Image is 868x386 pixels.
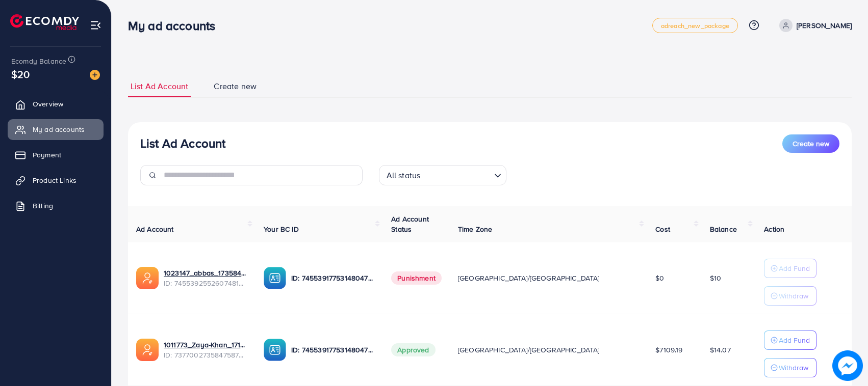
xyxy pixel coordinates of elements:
[793,139,829,149] span: Create new
[33,124,85,134] span: My ad accounts
[775,19,852,32] a: [PERSON_NAME]
[655,273,664,283] span: $0
[164,350,247,360] span: ID: 7377002735847587841
[710,273,721,283] span: $10
[458,345,600,355] span: [GEOGRAPHIC_DATA]/[GEOGRAPHIC_DATA]
[11,56,66,66] span: Ecomdy Balance
[131,80,188,92] span: List Ad Account
[140,136,225,151] h3: List Ad Account
[458,224,492,234] span: Time Zone
[391,214,429,234] span: Ad Account Status
[458,273,600,283] span: [GEOGRAPHIC_DATA]/[GEOGRAPHIC_DATA]
[291,344,375,356] p: ID: 7455391775314804752
[128,18,223,33] h3: My ad accounts
[90,70,100,80] img: image
[136,224,174,234] span: Ad Account
[385,168,423,183] span: All status
[779,290,808,302] p: Withdraw
[834,352,861,379] img: image
[136,339,159,361] img: ic-ads-acc.e4c84228.svg
[214,80,257,92] span: Create new
[164,268,247,289] div: <span class='underline'>1023147_abbas_1735843853887</span></br>7455392552607481857
[264,224,299,234] span: Your BC ID
[291,272,375,284] p: ID: 7455391775314804752
[782,134,839,153] button: Create new
[8,94,104,114] a: Overview
[764,286,816,306] button: Withdraw
[391,271,442,285] span: Punishment
[164,268,247,278] a: 1023147_abbas_1735843853887
[779,334,810,346] p: Add Fund
[33,99,63,109] span: Overview
[655,345,682,355] span: $7109.19
[10,14,79,30] img: logo
[710,345,731,355] span: $14.07
[710,224,737,234] span: Balance
[164,278,247,288] span: ID: 7455392552607481857
[655,224,670,234] span: Cost
[764,358,816,377] button: Withdraw
[8,170,104,190] a: Product Links
[164,340,247,361] div: <span class='underline'>1011773_Zaya-Khan_1717592302951</span></br>7377002735847587841
[423,166,490,183] input: Search for option
[797,19,852,32] p: [PERSON_NAME]
[764,259,816,278] button: Add Fund
[764,224,784,234] span: Action
[90,19,101,31] img: menu
[8,196,104,216] a: Billing
[8,145,104,165] a: Payment
[33,175,76,185] span: Product Links
[379,165,506,185] div: Search for option
[661,22,729,29] span: adreach_new_package
[391,343,435,356] span: Approved
[264,339,286,361] img: ic-ba-acc.ded83a64.svg
[33,150,61,160] span: Payment
[33,201,53,211] span: Billing
[779,362,808,374] p: Withdraw
[264,267,286,289] img: ic-ba-acc.ded83a64.svg
[652,18,738,33] a: adreach_new_package
[8,119,104,140] a: My ad accounts
[164,340,247,350] a: 1011773_Zaya-Khan_1717592302951
[136,267,159,289] img: ic-ads-acc.e4c84228.svg
[779,262,810,274] p: Add Fund
[11,67,30,81] span: $20
[764,330,816,350] button: Add Fund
